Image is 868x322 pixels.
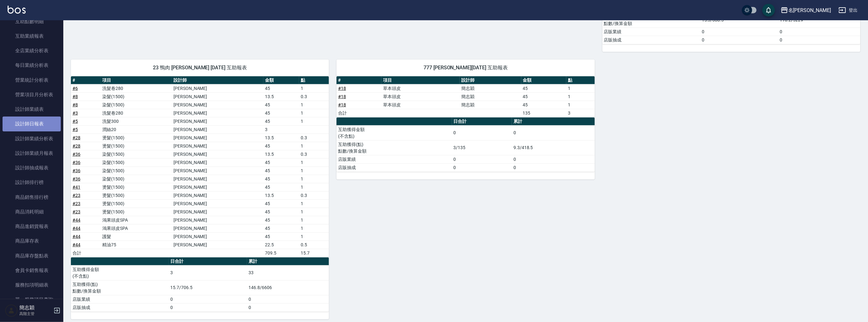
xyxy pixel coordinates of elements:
[72,135,80,140] a: #28
[263,241,299,249] td: 22.5
[72,234,80,239] a: #44
[299,249,329,257] td: 15.7
[602,36,700,44] td: 店販抽成
[299,191,329,199] td: 0.3
[71,76,329,257] table: a dense table
[788,6,831,14] div: 名[PERSON_NAME]
[337,109,381,117] td: 合計
[101,109,172,117] td: 洗髮卷280
[3,205,61,219] a: 商品消耗明細
[172,117,263,125] td: [PERSON_NAME]
[101,134,172,142] td: 燙髮(1500)
[172,241,263,249] td: [PERSON_NAME]
[263,109,299,117] td: 45
[19,305,52,311] h5: 簡志穎
[101,76,172,85] th: 項目
[521,109,566,117] td: 135
[263,92,299,101] td: 13.5
[172,134,263,142] td: [PERSON_NAME]
[169,295,247,303] td: 0
[452,155,512,163] td: 0
[263,175,299,183] td: 45
[566,76,595,85] th: 點
[172,208,263,216] td: [PERSON_NAME]
[101,199,172,208] td: 燙髮(1500)
[172,109,263,117] td: [PERSON_NAME]
[263,158,299,167] td: 45
[263,125,299,134] td: 3
[71,265,169,280] td: 互助獲得金額 (不含點)
[3,175,61,190] a: 設計師排行榜
[169,280,247,295] td: 15.7/706.5
[72,185,80,190] a: #41
[247,265,329,280] td: 33
[71,303,169,312] td: 店販抽成
[247,280,329,295] td: 146.8/6606
[101,125,172,134] td: 潤絲20
[452,163,512,172] td: 0
[72,94,78,99] a: #8
[299,158,329,167] td: 1
[299,241,329,249] td: 0.5
[299,232,329,241] td: 1
[72,152,80,157] a: #36
[172,175,263,183] td: [PERSON_NAME]
[337,76,594,117] table: a dense table
[299,84,329,92] td: 1
[172,232,263,241] td: [PERSON_NAME]
[263,167,299,175] td: 45
[19,311,52,317] p: 高階主管
[101,158,172,167] td: 染髮(1500)
[101,232,172,241] td: 護髮
[101,167,172,175] td: 染髮(1500)
[566,92,595,101] td: 1
[512,163,595,172] td: 0
[72,176,80,181] a: #36
[521,92,566,101] td: 45
[3,278,61,292] a: 服務扣項明細表
[172,92,263,101] td: [PERSON_NAME]
[3,102,61,117] a: 設計師業績表
[101,92,172,101] td: 染髮(1500)
[512,117,595,126] th: 累計
[460,101,521,109] td: 簡志穎
[299,101,329,109] td: 1
[3,29,61,43] a: 互助業績報表
[172,199,263,208] td: [PERSON_NAME]
[72,242,80,247] a: #44
[512,155,595,163] td: 0
[299,109,329,117] td: 1
[101,183,172,191] td: 燙髮(1500)
[5,304,18,317] img: Person
[3,292,61,307] a: 單一服務項目查詢
[566,84,595,92] td: 1
[512,140,595,155] td: 9.3/418.5
[172,76,263,85] th: 設計師
[3,249,61,263] a: 商品庫存盤點表
[172,125,263,134] td: [PERSON_NAME]
[700,36,778,44] td: 0
[72,127,78,132] a: #5
[3,234,61,248] a: 商品庫存表
[566,101,595,109] td: 1
[3,58,61,73] a: 每日業績分析表
[263,199,299,208] td: 45
[521,76,566,85] th: 金額
[381,92,460,101] td: 草本頭皮
[338,102,346,107] a: #18
[337,125,452,140] td: 互助獲得金額 (不含點)
[337,155,452,163] td: 店販業績
[101,117,172,125] td: 洗髮300
[338,86,346,91] a: #18
[3,43,61,58] a: 全店業績分析表
[299,142,329,150] td: 1
[172,84,263,92] td: [PERSON_NAME]
[602,28,700,36] td: 店販業績
[460,76,521,85] th: 設計師
[762,4,775,16] button: save
[72,209,80,214] a: #23
[778,36,860,44] td: 0
[72,102,78,107] a: #8
[460,84,521,92] td: 簡志穎
[263,224,299,232] td: 45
